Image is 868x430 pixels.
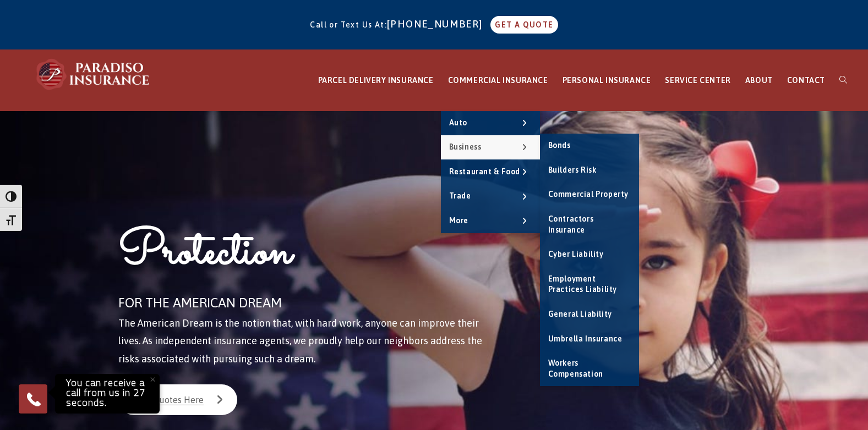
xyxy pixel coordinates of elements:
a: Business [441,135,540,159]
span: Umbrella Insurance [548,334,623,343]
a: Umbrella Insurance [540,327,639,351]
a: Restaurant & Food [441,160,540,184]
a: Employment Practices Liability [540,267,639,302]
a: Start Quotes Here [118,384,237,415]
span: Builders Risk [548,166,597,174]
span: Commercial Property [548,190,629,199]
a: Cyber Liability [540,242,639,267]
a: Commercial Property [540,183,639,207]
span: General Liability [548,310,612,318]
span: Auto [449,118,467,127]
span: Trade [449,191,471,200]
h1: Protection [118,221,501,291]
a: ABOUT [738,50,780,111]
span: Cyber Liability [548,250,604,258]
button: Close [140,367,165,392]
span: Employment Practices Liability [548,274,617,294]
a: CONTACT [780,50,832,111]
p: You can receive a call from us in 27 seconds. [58,377,157,411]
a: Auto [441,111,540,135]
span: SERVICE CENTER [665,76,730,85]
span: Bonds [548,141,571,150]
a: Contractors Insurance [540,207,639,242]
a: COMMERCIAL INSURANCE [441,50,555,111]
a: More [441,209,540,233]
span: Business [449,142,482,151]
img: Phone icon [25,390,42,408]
a: General Liability [540,302,639,327]
span: PERSONAL INSURANCE [563,76,651,85]
a: Workers Compensation [540,351,639,386]
img: Paradiso Insurance [33,58,154,91]
span: ABOUT [745,76,773,85]
span: Workers Compensation [548,359,603,378]
span: PARCEL DELIVERY INSURANCE [318,76,434,85]
span: CONTACT [787,76,825,85]
a: Builders Risk [540,158,639,183]
a: [PHONE_NUMBER] [387,18,488,30]
span: FOR THE AMERICAN DREAM [118,295,282,310]
span: Call or Text Us At: [310,20,387,29]
a: GET A QUOTE [490,16,558,34]
a: Bonds [540,134,639,158]
span: The American Dream is the notion that, with hard work, anyone can improve their lives. As indepen... [118,317,482,365]
a: Trade [441,184,540,208]
span: Restaurant & Food [449,167,520,176]
span: COMMERCIAL INSURANCE [448,76,548,85]
a: PERSONAL INSURANCE [555,50,658,111]
span: More [449,216,468,225]
a: PARCEL DELIVERY INSURANCE [311,50,441,111]
span: Contractors Insurance [548,214,594,234]
a: SERVICE CENTER [658,50,738,111]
